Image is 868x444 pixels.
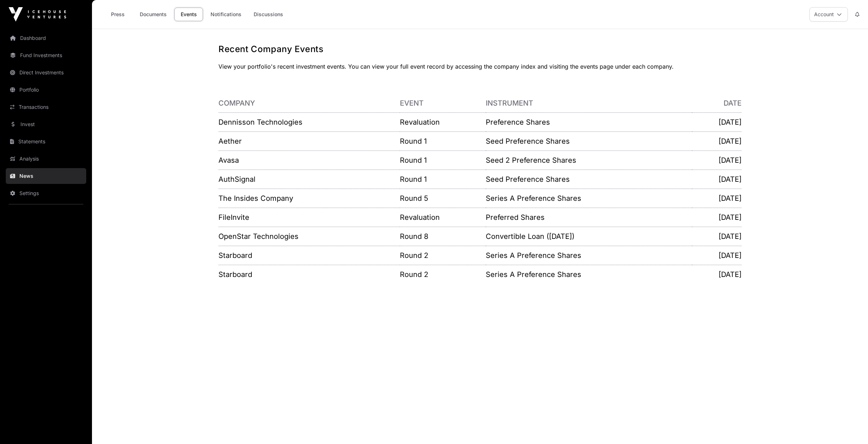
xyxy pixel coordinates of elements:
p: [DATE] [692,250,742,260]
p: Revaluation [400,212,486,222]
p: Round 1 [400,136,486,146]
a: Discussions [249,8,288,21]
p: Seed Preference Shares [486,174,692,184]
h1: Recent Company Events [218,43,742,55]
th: Event [400,94,486,113]
a: Aether [218,137,242,145]
p: View your portfolio's recent investment events. You can view your full event record by accessing ... [218,62,742,71]
p: [DATE] [692,174,742,184]
a: AuthSignal [218,175,255,184]
a: Starboard [218,251,252,260]
a: Notifications [206,8,246,21]
p: Round 8 [400,231,486,241]
a: Portfolio [6,82,86,98]
p: Series A Preference Shares [486,193,692,203]
p: [DATE] [692,117,742,127]
a: Documents [135,8,171,21]
a: OpenStar Technologies [218,232,299,241]
p: Round 5 [400,193,486,203]
p: [DATE] [692,136,742,146]
p: Preferred Shares [486,212,692,222]
a: Invest [6,116,86,132]
p: Series A Preference Shares [486,250,692,260]
a: Fund Investments [6,47,86,63]
a: News [6,168,86,184]
th: Company [218,94,400,113]
p: Preference Shares [486,117,692,127]
a: Analysis [6,151,86,167]
p: [DATE] [692,212,742,222]
a: Statements [6,134,86,149]
p: [DATE] [692,269,742,279]
p: Series A Preference Shares [486,269,692,279]
p: Revaluation [400,117,486,127]
img: Icehouse Ventures Logo [9,7,66,22]
iframe: Chat Widget [832,410,868,444]
a: Dennisson Technologies [218,118,303,126]
a: FileInvite [218,213,249,222]
p: [DATE] [692,231,742,241]
a: Transactions [6,99,86,115]
p: Round 2 [400,250,486,260]
th: Date [692,94,742,113]
p: [DATE] [692,193,742,203]
a: Events [174,8,203,21]
p: Seed Preference Shares [486,136,692,146]
a: The Insides Company [218,194,293,203]
a: Direct Investments [6,65,86,80]
p: Convertible Loan ([DATE]) [486,231,692,241]
button: Account [809,7,848,22]
p: Round 2 [400,269,486,279]
a: Starboard [218,270,252,279]
a: Avasa [218,156,239,165]
a: Dashboard [6,30,86,46]
a: Press [103,8,132,21]
p: Seed 2 Preference Shares [486,155,692,165]
p: Round 1 [400,155,486,165]
p: [DATE] [692,155,742,165]
a: Settings [6,185,86,201]
p: Round 1 [400,174,486,184]
th: Instrument [486,94,692,113]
